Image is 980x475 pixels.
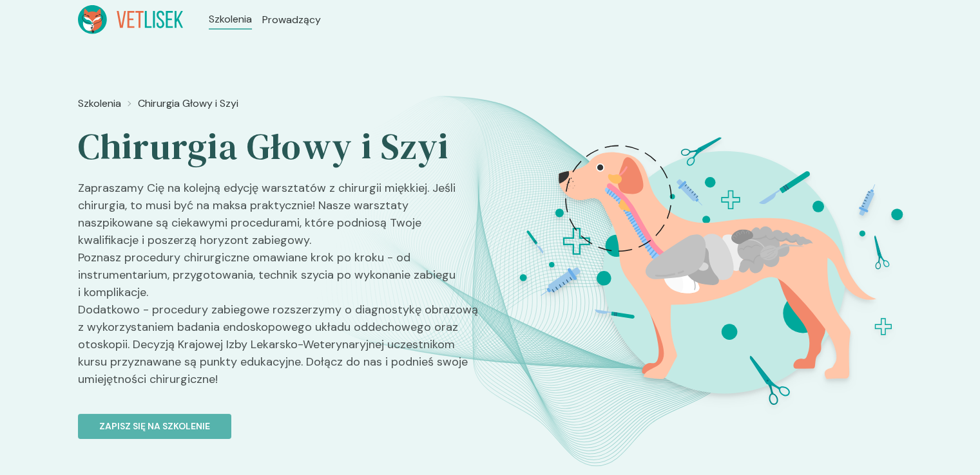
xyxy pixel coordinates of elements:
a: Zapisz się na szkolenie [78,398,480,439]
h2: Chirurgia Głowy i Szyi [78,124,480,169]
p: Zapisz się na szkolenie [99,420,210,433]
button: Zapisz się na szkolenie [78,414,231,439]
a: Chirurgia Głowy i Szyi [138,96,238,111]
a: Prowadzący [262,12,321,28]
p: Zapraszamy Cię na kolejną edycję warsztatów z chirurgii miękkiej. Jeśli chirurgia, to musi być na... [78,180,480,398]
img: ZqFXeh5LeNNTxeHw_ChiruGS_BT.svg [488,91,946,434]
a: Szkolenia [78,96,121,111]
a: Szkolenia [209,12,252,27]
